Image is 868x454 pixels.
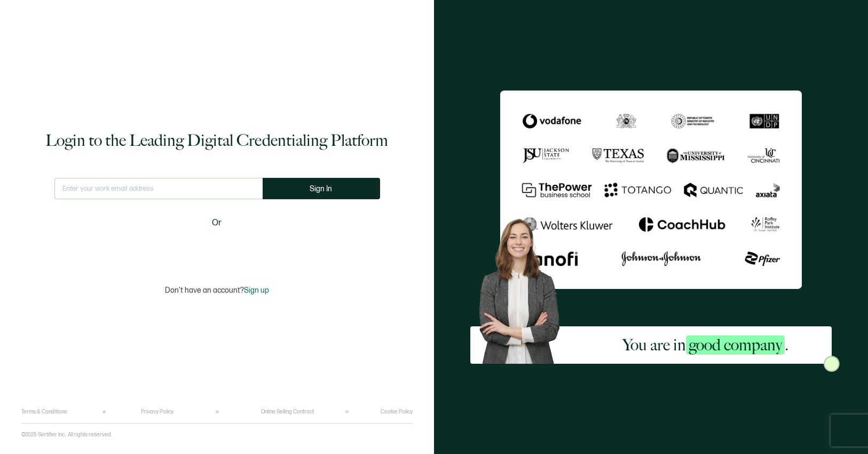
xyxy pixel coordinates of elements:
[212,216,222,230] span: Or
[54,178,263,199] input: Enter your work email address
[381,409,413,415] a: Cookie Policy
[470,212,579,364] img: Sertifier Login - You are in <span class="strong-h">good company</span>. Hero
[310,185,333,193] span: Sign In
[824,356,840,372] img: Sertifier Login
[244,286,269,295] span: Sign up
[165,286,269,295] p: Don't have an account?
[21,432,112,438] p: ©2025 Sertifier Inc.. All rights reserved.
[263,178,380,199] button: Sign In
[21,409,67,415] a: Terms & Conditions
[141,409,173,415] a: Privacy Policy
[46,130,389,151] h1: Login to the Leading Digital Credentialing Platform
[686,335,785,355] span: good company
[500,90,802,289] img: Sertifier Login - You are in <span class="strong-h">good company</span>.
[261,409,314,415] a: Online Selling Contract
[151,237,284,260] iframe: Sign in with Google Button
[622,334,788,356] h2: You are in .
